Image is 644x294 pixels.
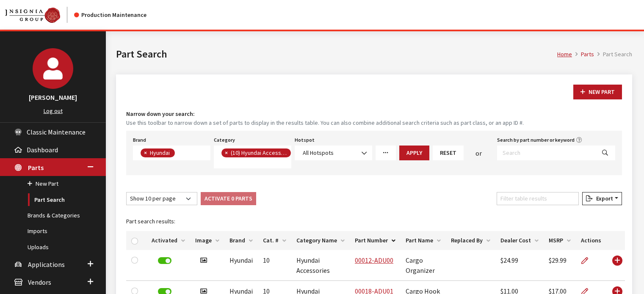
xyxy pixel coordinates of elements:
[376,146,396,160] a: More Filters
[214,136,235,144] label: Category
[221,160,226,168] textarea: Search
[582,192,622,205] button: Export
[495,231,544,250] th: Dealer Cost: activate to sort column ascending
[5,8,60,23] img: Catalog Maintenance
[401,250,446,281] td: Cargo Organizer
[27,146,58,154] span: Dashboard
[544,231,576,250] th: MSRP: activate to sort column ascending
[595,146,615,160] button: Search
[497,146,595,160] input: Search
[28,278,51,286] span: Vendors
[544,250,576,281] td: $29.99
[200,257,207,264] i: Has image
[295,136,315,144] label: Hotspot
[5,7,74,23] a: Insignia Group logo
[177,150,182,157] textarea: Search
[133,146,210,160] span: Select a Brand
[190,231,224,250] th: Image: activate to sort column ascending
[28,163,44,172] span: Parts
[606,250,625,281] td: Use Enter key to show more/less
[593,195,613,202] span: Export
[291,231,350,250] th: Category Name: activate to sort column ascending
[33,48,73,89] img: Kirsten Dart
[74,11,146,19] div: Production Maintenance
[497,192,579,205] input: Filter table results
[258,250,291,281] td: 10
[141,148,175,157] li: Hyundai
[295,146,372,160] span: All Hotspots
[221,148,230,157] button: Remove item
[28,260,65,269] span: Applications
[495,250,544,281] td: $24.99
[573,85,622,99] button: New Part
[572,50,594,59] li: Parts
[399,146,429,160] button: Apply
[224,231,258,250] th: Brand: activate to sort column ascending
[224,250,258,281] td: Hyundai
[350,231,401,250] th: Part Number: activate to sort column descending
[557,50,572,58] a: Home
[144,149,147,157] span: ×
[126,110,622,118] h4: Narrow down your search:
[146,231,190,250] th: Activated: activate to sort column ascending
[141,148,149,157] button: Remove item
[433,146,464,160] button: Reset
[581,250,595,271] a: Edit Part
[464,148,494,158] div: or
[44,107,63,115] a: Log out
[8,92,97,102] h3: [PERSON_NAME]
[230,149,296,157] span: (10) Hyundai Accessories
[126,118,622,127] small: Use this toolbar to narrow down a set of parts to display in the results table. You can also comb...
[355,256,393,264] a: 00012-ADU00
[497,136,575,144] label: Search by part number or keyword
[303,149,334,157] span: All Hotspots
[221,148,291,157] li: (10) Hyundai Accessories
[126,212,625,231] caption: Part search results:
[300,148,367,157] span: All Hotspots
[594,50,632,59] li: Part Search
[401,231,446,250] th: Part Name: activate to sort column ascending
[446,231,495,250] th: Replaced By: activate to sort column ascending
[291,250,350,281] td: Hyundai Accessories
[258,231,291,250] th: Cat. #: activate to sort column ascending
[149,149,172,157] span: Hyundai
[27,128,86,136] span: Classic Maintenance
[116,47,557,62] h1: Part Search
[576,231,606,250] th: Actions
[225,149,228,157] span: ×
[214,146,291,168] span: Select a Category
[133,136,146,144] label: Brand
[158,257,171,264] label: Deactivate Part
